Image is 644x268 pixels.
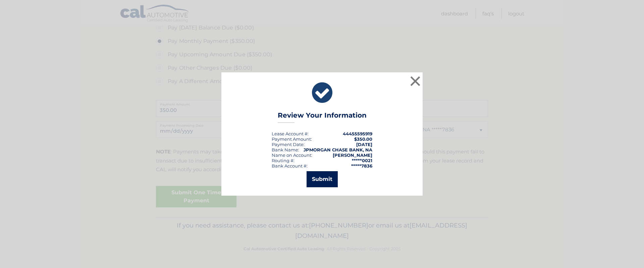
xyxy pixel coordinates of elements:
[272,147,299,152] div: Bank Name:
[356,142,372,147] span: [DATE]
[307,171,338,187] button: Submit
[409,74,422,88] button: ×
[304,147,372,152] strong: JPMORGAN CHASE BANK, NA
[272,158,294,163] div: Routing #:
[272,142,304,147] span: Payment Date
[333,152,372,158] strong: [PERSON_NAME]
[272,152,312,158] div: Name on Account:
[354,136,372,142] span: $350.00
[278,111,367,123] h3: Review Your Information
[272,136,312,142] div: Payment Amount:
[343,131,372,136] strong: 44455595919
[272,142,305,147] div: :
[272,163,308,169] div: Bank Account #:
[272,131,309,136] div: Lease Account #:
